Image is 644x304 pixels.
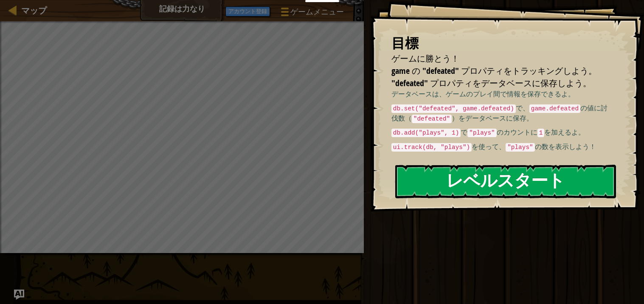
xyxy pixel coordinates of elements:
[391,143,472,152] code: ui.track(db, "plays")
[391,127,614,138] p: で のカウントに を加えるよ。
[225,6,270,17] button: アカウント登録
[506,143,534,152] code: "plays"
[391,103,614,123] p: で、 の値に討伐数（ ）をデータベースに保存。
[391,142,614,152] p: を使って、 の数を表示しよう！
[391,129,461,137] code: db.add("plays", 1)
[391,65,597,76] span: game の "defeated" プロパティをトラッキングしよう。
[17,5,47,16] a: マップ
[395,165,616,198] button: レベルスタート
[176,6,191,14] span: Ask AI
[412,115,452,123] code: "defeated"
[21,5,47,16] span: マップ
[381,53,612,65] li: ゲームに勝とう！
[381,77,612,90] li: "defeated" プロパティをデータベースに保存しよう。
[537,129,545,137] code: 1
[172,3,195,19] button: Ask AI
[391,89,614,99] p: データベースは、ゲームのプレイ間で情報を保存できるよ。
[274,3,349,23] button: ゲームメニュー
[14,290,24,300] button: Ask AI
[391,77,591,89] span: "defeated" プロパティをデータベースに保存しよう。
[391,53,459,64] span: ゲームに勝とう！
[391,34,614,53] div: 目標
[467,129,496,137] code: "plays"
[529,104,580,113] code: game.defeated
[391,104,516,113] code: db.set("defeated", game.defeated)
[290,6,344,17] span: ゲームメニュー
[199,6,217,14] span: ヒント
[381,65,612,77] li: game の "defeated" プロパティをトラッキングしよう。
